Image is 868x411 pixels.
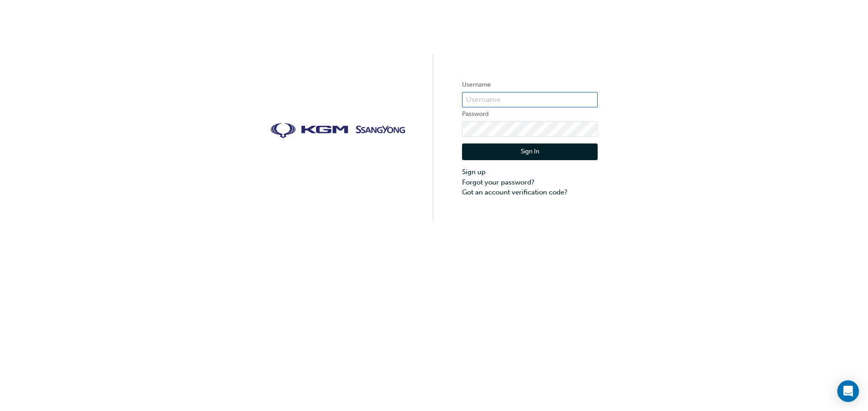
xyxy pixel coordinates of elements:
label: Password [462,109,598,120]
a: Sign up [462,167,598,177]
a: Got an account verification code? [462,187,598,198]
input: Username [462,92,598,107]
div: Open Intercom Messenger [837,380,859,402]
button: Sign In [462,143,598,161]
a: Forgot your password? [462,177,598,188]
label: Username [462,79,598,90]
img: kgm [270,123,406,139]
